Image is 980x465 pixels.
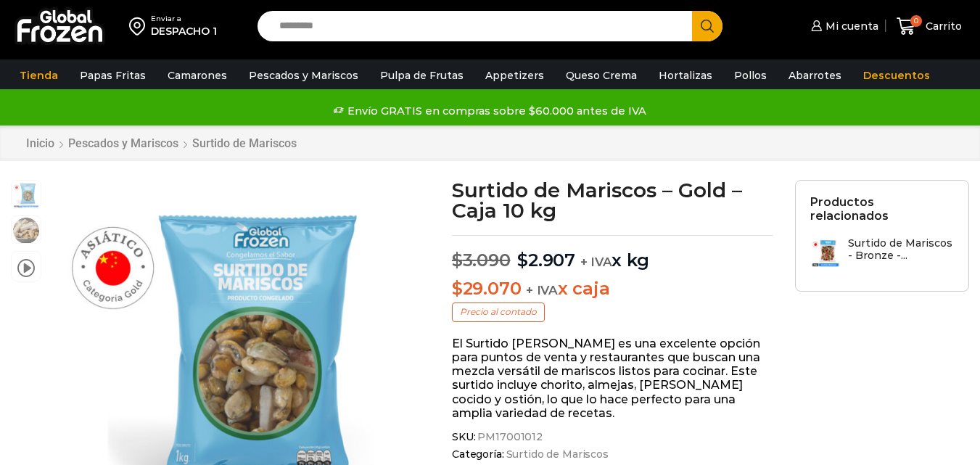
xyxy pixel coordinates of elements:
[810,237,954,268] a: Surtido de Mariscos - Bronze -...
[692,11,722,41] button: Search button
[922,19,962,33] span: Carrito
[856,62,937,89] a: Descuentos
[242,62,366,89] a: Pescados y Mariscos
[160,62,234,89] a: Camarones
[452,278,463,299] span: $
[822,19,878,33] span: Mi cuenta
[807,12,878,41] a: Mi cuenta
[526,283,558,297] span: + IVA
[517,250,575,271] bdi: 2.907
[452,279,773,300] p: x caja
[151,14,217,24] div: Enviar a
[651,62,720,89] a: Hortalizas
[25,136,297,150] nav: Breadcrumb
[12,216,41,245] span: surtido de marisco gold
[452,448,773,461] span: Categoría:
[517,250,528,271] span: $
[452,180,773,221] h1: Surtido de Mariscos – Gold – Caja 10 kg
[452,337,773,420] p: El Surtido [PERSON_NAME] es una excelente opción para puntos de venta y restaurantes que buscan u...
[129,14,151,38] img: address-field-icon.svg
[151,24,217,38] div: DESPACHO 1
[559,62,644,89] a: Queso Crema
[452,250,463,271] span: $
[373,62,471,89] a: Pulpa de Frutas
[452,250,511,271] bdi: 3.090
[580,255,612,269] span: + IVA
[727,62,774,89] a: Pollos
[848,237,954,262] h3: Surtido de Mariscos - Bronze -...
[25,136,55,150] a: Inicio
[452,431,773,443] span: SKU:
[452,235,773,271] p: x kg
[504,448,609,461] a: Surtido de Mariscos
[192,136,297,150] a: Surtido de Mariscos
[810,195,954,223] h2: Productos relacionados
[73,62,153,89] a: Papas Fritas
[12,181,41,210] span: surtido-gold
[67,136,179,150] a: Pescados y Mariscos
[910,15,922,27] span: 0
[452,303,545,321] p: Precio al contado
[452,278,521,299] bdi: 29.070
[478,62,551,89] a: Appetizers
[12,62,65,89] a: Tienda
[893,9,965,44] a: 0 Carrito
[781,62,849,89] a: Abarrotes
[475,431,543,443] span: PM17001012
